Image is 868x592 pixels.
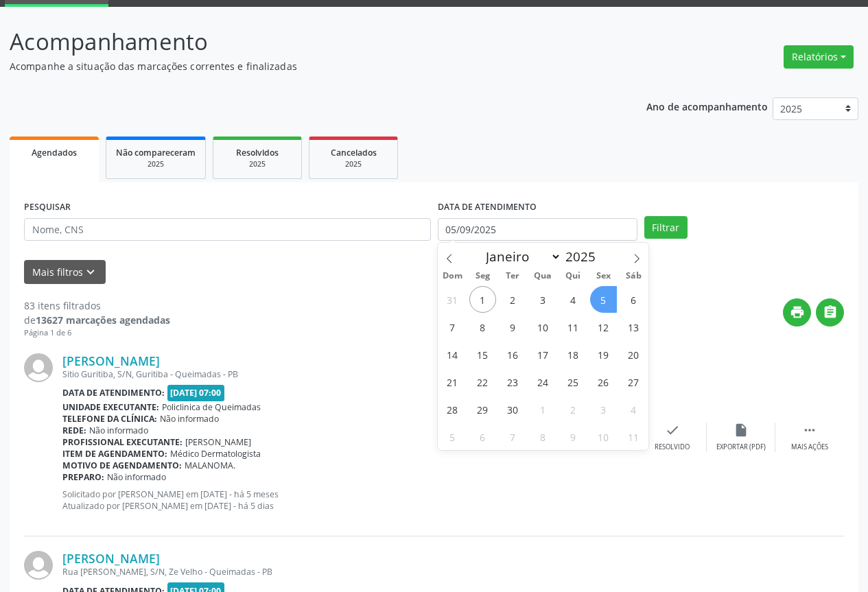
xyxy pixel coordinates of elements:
a: [PERSON_NAME] [62,551,160,566]
span: Agendados [32,147,77,158]
span: Setembro 5, 2025 [590,286,617,313]
span: Setembro 24, 2025 [530,368,556,395]
span: Agosto 31, 2025 [439,286,466,313]
div: 2025 [319,159,388,169]
span: Outubro 9, 2025 [560,423,587,450]
label: PESQUISAR [24,197,71,218]
input: Selecione um intervalo [438,218,637,241]
button: print [783,298,811,327]
span: Setembro 25, 2025 [560,368,587,395]
span: Setembro 19, 2025 [590,341,617,368]
span: Resolvidos [236,147,279,158]
b: Rede: [62,425,86,436]
button:  [816,298,844,327]
span: [PERSON_NAME] [185,436,251,448]
p: Acompanhamento [10,25,604,59]
strong: 13627 marcações agendadas [36,313,170,327]
span: Setembro 29, 2025 [469,396,496,423]
div: Sitio Guritiba, S/N, Guritiba - Queimadas - PB [62,368,638,380]
button: Filtrar [644,216,688,239]
span: Dom [438,272,468,281]
span: Outubro 10, 2025 [590,423,617,450]
b: Profissional executante: [62,436,183,448]
span: Setembro 20, 2025 [620,341,647,368]
span: Seg [467,272,497,281]
button: Relatórios [784,45,854,69]
span: Outubro 3, 2025 [590,396,617,423]
span: MALANOMA. [185,460,235,471]
span: Setembro 18, 2025 [560,341,587,368]
span: Setembro 16, 2025 [500,341,526,368]
span: Setembro 30, 2025 [500,396,526,423]
span: Setembro 12, 2025 [590,313,617,340]
span: Setembro 15, 2025 [469,341,496,368]
span: Qua [528,272,558,281]
div: Página 1 de 6 [24,327,170,339]
p: Solicitado por [PERSON_NAME] em [DATE] - há 5 meses Atualizado por [PERSON_NAME] em [DATE] - há 5... [62,488,638,512]
select: Month [480,247,562,266]
a: [PERSON_NAME] [62,353,160,368]
div: 2025 [116,159,196,169]
span: Setembro 7, 2025 [439,313,466,340]
span: Policlinica de Queimadas [162,401,261,413]
span: Outubro 2, 2025 [560,396,587,423]
span: Setembro 13, 2025 [620,313,647,340]
span: Setembro 1, 2025 [469,286,496,313]
div: 2025 [223,159,292,169]
div: Resolvido [655,442,690,452]
p: Ano de acompanhamento [646,97,768,115]
div: Exportar (PDF) [716,442,766,452]
span: Sáb [618,272,648,281]
span: [DATE] 07:00 [167,385,225,401]
span: Setembro 2, 2025 [500,286,526,313]
i: check [665,423,680,438]
span: Sex [588,272,618,281]
span: Ter [497,272,528,281]
b: Data de atendimento: [62,387,165,399]
span: Não informado [160,413,219,425]
div: Rua [PERSON_NAME], S/N, Ze Velho - Queimadas - PB [62,566,638,578]
b: Item de agendamento: [62,448,167,460]
span: Outubro 4, 2025 [620,396,647,423]
span: Setembro 6, 2025 [620,286,647,313]
div: de [24,313,170,327]
span: Setembro 23, 2025 [500,368,526,395]
label: DATA DE ATENDIMENTO [438,197,537,218]
div: Mais ações [791,442,828,452]
span: Setembro 3, 2025 [530,286,556,313]
i:  [802,423,817,438]
span: Setembro 4, 2025 [560,286,587,313]
i:  [823,305,838,320]
input: Nome, CNS [24,218,431,241]
span: Outubro 8, 2025 [530,423,556,450]
span: Setembro 8, 2025 [469,313,496,340]
input: Year [561,248,607,265]
span: Outubro 11, 2025 [620,423,647,450]
i: keyboard_arrow_down [83,265,98,280]
span: Outubro 7, 2025 [500,423,526,450]
span: Setembro 21, 2025 [439,368,466,395]
span: Não informado [107,471,166,483]
span: Setembro 17, 2025 [530,341,556,368]
span: Outubro 1, 2025 [530,396,556,423]
span: Setembro 28, 2025 [439,396,466,423]
p: Acompanhe a situação das marcações correntes e finalizadas [10,59,604,73]
span: Setembro 11, 2025 [560,313,587,340]
b: Unidade executante: [62,401,159,413]
span: Outubro 5, 2025 [439,423,466,450]
b: Telefone da clínica: [62,413,157,425]
span: Setembro 10, 2025 [530,313,556,340]
i: insert_drive_file [734,423,749,438]
span: Setembro 22, 2025 [469,368,496,395]
img: img [24,353,53,382]
span: Cancelados [331,147,377,158]
button: Mais filtroskeyboard_arrow_down [24,260,106,284]
span: Não informado [89,425,148,436]
span: Setembro 9, 2025 [500,313,526,340]
i: print [790,305,805,320]
span: Setembro 27, 2025 [620,368,647,395]
b: Motivo de agendamento: [62,460,182,471]
b: Preparo: [62,471,104,483]
span: Qui [558,272,588,281]
span: Outubro 6, 2025 [469,423,496,450]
